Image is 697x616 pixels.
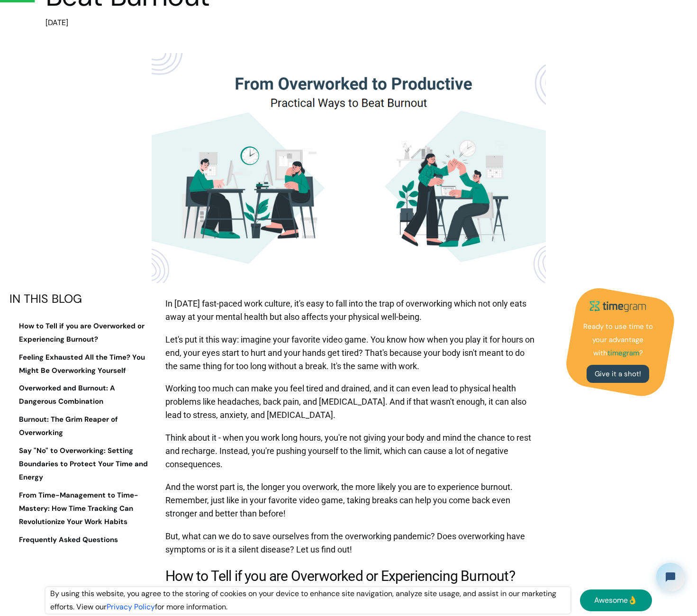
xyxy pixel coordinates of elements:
[45,587,570,614] div: By using this website, you agree to the storing of cookies on your device to enhance site navigat...
[9,320,152,346] a: How to Tell if you are Overworked or Experiencing Burnout?
[9,489,152,529] a: From Time-Management to Time-Mastery: How Time Tracking Can Revolutionize Your Work Habits
[9,351,152,378] a: Feeling Exhausted All the Time? You Might Be Overworking Yourself
[9,292,152,306] div: IN THIS BLOG
[580,589,652,611] a: Awesome👌
[9,382,152,408] a: Overworked and Burnout: A Dangerous Combination
[45,16,444,29] div: [DATE]
[9,413,152,440] a: Burnout: The Grim Reaper of Overworking
[165,426,536,476] p: Think about it - when you work long hours, you're not giving your body and mind the chance to res...
[165,525,536,561] p: But, what can we do to save ourselves from the overworking pandemic? Does overworking have sympto...
[9,444,152,484] a: Say "No" to Overworking: Setting Boundaries to Protect Your Time and Energy
[165,328,536,378] p: Let's put it this way: imagine your favorite video game. You know how when you play it for hours ...
[585,297,651,316] img: timegram logo
[648,555,693,599] iframe: Tidio Chat
[580,320,656,360] p: Ready to use time to your advantage with ?
[607,348,639,358] strong: timegram
[165,565,536,587] h2: How to Tell if you are Overworked or Experiencing Burnout?
[165,377,536,426] p: Working too much can make you feel tired and drained, and it can even lead to physical health pro...
[9,534,152,547] a: Frequently Asked Questions
[587,365,649,383] a: Give it a shot!
[165,476,536,525] p: And the worst part is, the longer you overwork, the more likely you are to experience burnout. Re...
[165,292,536,328] p: In [DATE] fast-paced work culture, it's easy to fall into the trap of overworking which not only ...
[107,602,155,612] a: Privacy Policy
